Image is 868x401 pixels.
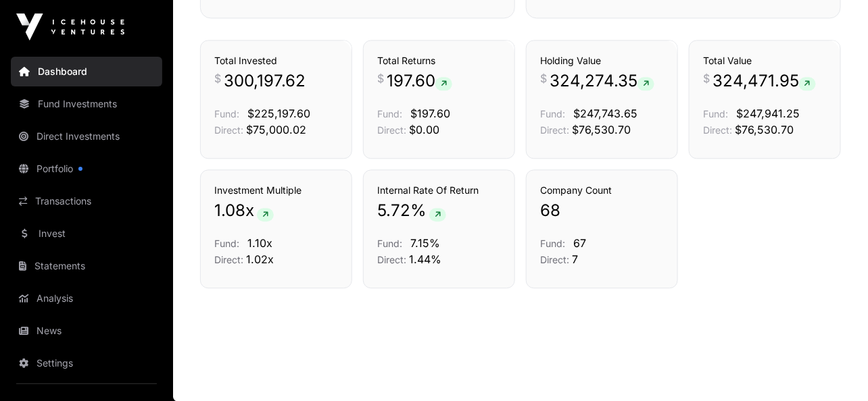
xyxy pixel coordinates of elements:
[540,200,560,221] span: 68
[377,124,406,136] span: Direct:
[540,254,569,265] span: Direct:
[377,108,402,119] span: Fund:
[214,108,239,119] span: Fund:
[247,107,310,120] span: $225,197.60
[573,107,637,120] span: $247,743.65
[377,254,406,265] span: Direct:
[377,54,501,68] h3: Total Returns
[214,254,243,265] span: Direct:
[410,107,450,120] span: $197.60
[377,70,384,86] span: $
[409,252,441,266] span: 1.44%
[246,123,306,136] span: $75,000.02
[703,124,732,136] span: Direct:
[214,184,338,197] h3: Investment Multiple
[540,54,664,68] h3: Holding Value
[246,252,274,266] span: 1.02x
[247,236,272,250] span: 1.10x
[410,200,427,221] span: %
[713,70,816,92] span: 324,471.95
[703,70,710,86] span: $
[11,154,162,184] a: Portfolio
[800,336,868,401] iframe: Chat Widget
[703,108,728,119] span: Fund:
[735,123,794,136] span: $76,530.70
[540,238,565,249] span: Fund:
[214,238,239,249] span: Fund:
[410,236,440,250] span: 7.15%
[214,70,221,86] span: $
[703,54,827,68] h3: Total Value
[387,70,452,92] span: 197.60
[540,108,565,119] span: Fund:
[11,284,162,313] a: Analysis
[16,14,124,41] img: Icehouse Ventures Logo
[377,238,402,249] span: Fund:
[245,200,254,221] span: x
[214,124,243,136] span: Direct:
[11,316,162,346] a: News
[550,70,654,92] span: 324,274.35
[572,123,631,136] span: $76,530.70
[409,123,439,136] span: $0.00
[214,54,338,68] h3: Total Invested
[11,122,162,151] a: Direct Investments
[572,252,578,266] span: 7
[11,251,162,281] a: Statements
[11,348,162,378] a: Settings
[11,219,162,248] a: Invest
[377,184,501,197] h3: Internal Rate Of Return
[214,200,245,221] span: 1.08
[573,236,586,250] span: 67
[540,184,664,197] h3: Company Count
[11,57,162,86] a: Dashboard
[377,200,410,221] span: 5.72
[540,70,547,86] span: $
[224,70,306,92] span: 300,197.62
[11,186,162,216] a: Transactions
[540,124,569,136] span: Direct:
[11,89,162,119] a: Fund Investments
[736,107,800,120] span: $247,941.25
